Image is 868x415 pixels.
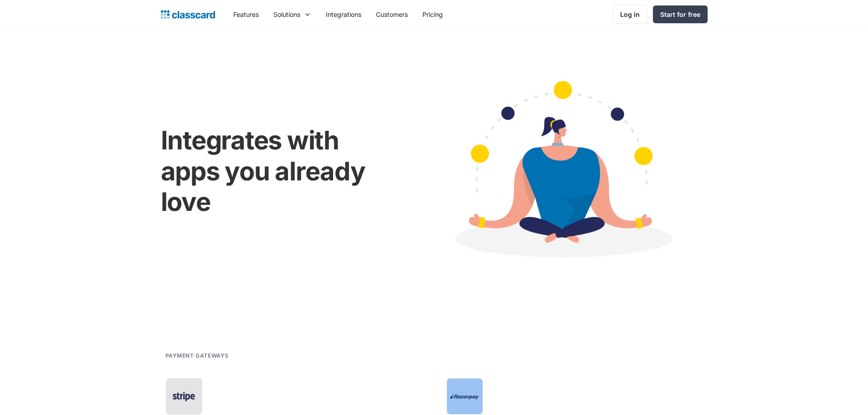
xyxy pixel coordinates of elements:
[318,4,369,25] a: Integrations
[273,10,300,19] div: Solutions
[369,4,415,25] a: Customers
[653,5,708,23] a: Start for free
[165,351,229,360] h2: Payment gateways
[415,4,450,25] a: Pricing
[161,125,397,217] h1: Integrates with apps you already love
[226,4,266,25] a: Features
[450,394,479,400] img: Razorpay
[416,63,708,282] img: Cartoon image showing connected apps
[620,10,640,19] div: Log in
[266,4,318,25] div: Solutions
[161,8,215,21] a: Logo
[612,5,647,24] a: Log in
[169,389,199,403] img: Stripe
[660,10,700,19] div: Start for free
